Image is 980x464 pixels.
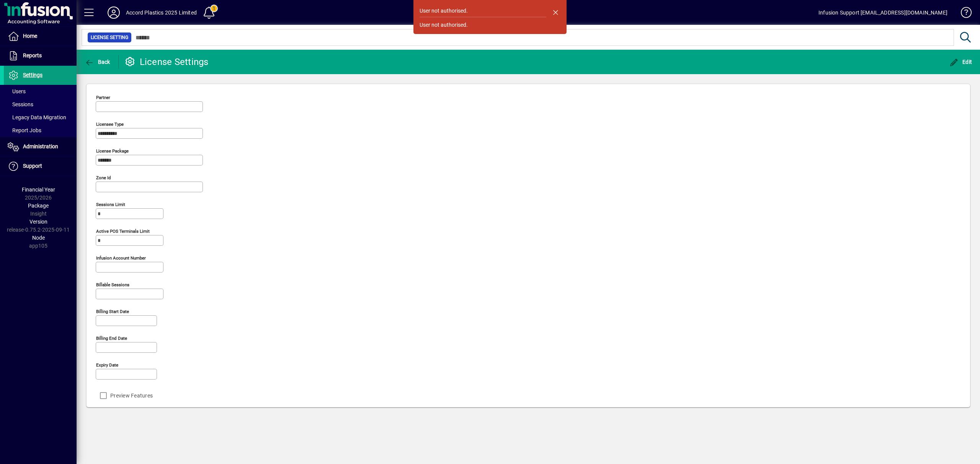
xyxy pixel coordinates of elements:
[83,55,112,69] button: Back
[96,255,146,261] mat-label: Infusion account number
[4,98,77,111] a: Sessions
[96,336,127,341] mat-label: Billing end date
[4,111,77,124] a: Legacy Data Migration
[126,6,197,19] div: Accord Plastics 2025 Limited
[4,85,77,98] a: Users
[96,362,118,368] mat-label: Expiry date
[23,143,58,149] span: Administration
[4,157,77,176] a: Support
[96,148,129,154] mat-label: License Package
[955,2,970,26] a: Knowledge Base
[28,203,49,209] span: Package
[91,34,128,41] span: License Setting
[96,309,129,314] mat-label: Billing start date
[947,55,974,69] button: Edit
[4,46,77,65] a: Reports
[8,88,26,94] span: Users
[8,114,66,120] span: Legacy Data Migration
[4,27,77,46] a: Home
[4,137,77,156] a: Administration
[96,282,129,287] mat-label: Billable sessions
[96,95,110,100] mat-label: Partner
[96,122,124,127] mat-label: Licensee Type
[23,52,42,58] span: Reports
[23,33,37,39] span: Home
[77,55,119,69] app-page-header-button: Back
[23,72,42,78] span: Settings
[32,235,45,241] span: Node
[22,187,55,193] span: Financial Year
[29,219,47,225] span: Version
[818,6,947,19] div: Infusion Support [EMAIL_ADDRESS][DOMAIN_NAME]
[96,229,150,234] mat-label: Active POS Terminals Limit
[96,175,111,180] mat-label: Zone Id
[8,101,33,107] span: Sessions
[8,127,41,133] span: Report Jobs
[23,163,42,169] span: Support
[4,124,77,137] a: Report Jobs
[85,59,110,65] span: Back
[101,6,126,19] button: Profile
[96,202,125,207] mat-label: Sessions Limit
[949,59,972,65] span: Edit
[124,56,209,68] div: License Settings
